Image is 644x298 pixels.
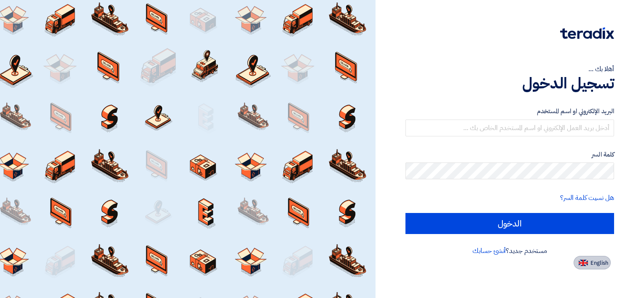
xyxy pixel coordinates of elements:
[405,106,614,116] label: البريد الإلكتروني او اسم المستخدم
[405,74,614,93] h1: تسجيل الدخول
[405,64,614,74] div: أهلا بك ...
[574,256,611,269] button: English
[405,246,614,256] div: مستخدم جديد؟
[590,260,608,266] span: English
[472,246,506,256] a: أنشئ حسابك
[405,120,614,136] input: أدخل بريد العمل الإلكتروني او اسم المستخدم الخاص بك ...
[579,260,588,266] img: en-US.png
[560,193,614,203] a: هل نسيت كلمة السر؟
[405,150,614,160] label: كلمة السر
[560,27,614,39] img: Teradix logo
[405,213,614,234] input: الدخول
